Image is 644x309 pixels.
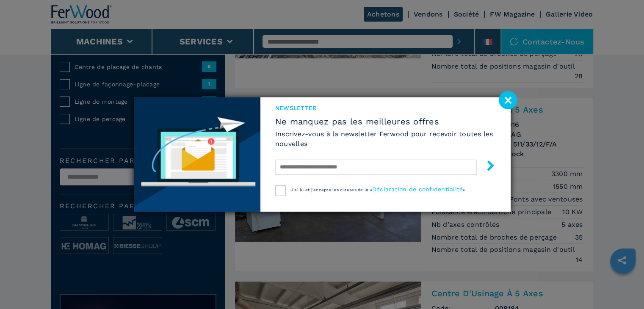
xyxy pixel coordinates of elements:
a: Déclaration de confidentialité [372,186,463,193]
h6: Inscrivez-vous à la newsletter Ferwood pour recevoir toutes les nouvelles [275,129,496,149]
img: Newsletter image [134,97,260,212]
button: submit-button [477,157,496,177]
span: Newsletter [275,104,496,112]
span: Ne manquez pas les meilleures offres [275,116,496,127]
span: » [463,188,465,192]
span: J'ai lu et j'accepte les clauses de la « [291,188,372,192]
